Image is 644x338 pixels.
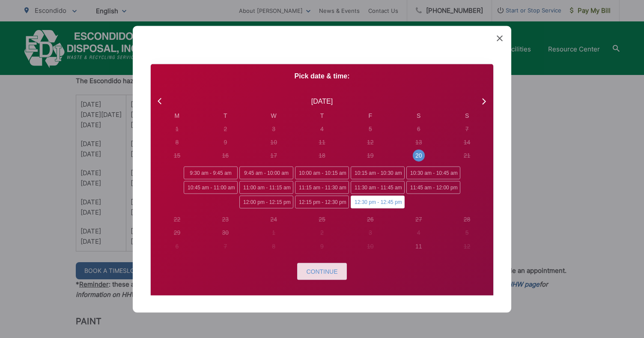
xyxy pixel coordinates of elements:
span: 11:15 am - 11:30 am [295,181,349,194]
div: 3 [369,228,372,237]
div: 1 [176,124,179,133]
div: 4 [417,228,420,237]
div: T [298,111,346,120]
div: 27 [415,215,422,224]
div: 7 [465,124,469,133]
span: 12:30 pm - 12:45 pm [351,196,405,209]
div: 3 [272,124,275,133]
button: Continue [297,263,346,280]
div: M [153,111,201,120]
span: 9:30 am - 9:45 am [184,167,238,179]
div: 11 [415,242,422,251]
span: 9:45 am - 10:00 am [239,167,293,179]
span: 10:15 am - 10:30 am [351,167,405,179]
div: T [201,111,250,120]
div: S [443,111,491,120]
div: 4 [320,124,324,133]
div: 19 [367,151,374,160]
div: 16 [222,151,229,160]
div: 22 [174,215,181,224]
div: 11 [319,138,325,147]
div: 5 [369,124,372,133]
div: 12 [464,242,471,251]
span: 12:00 pm - 12:15 pm [239,196,293,209]
div: 8 [272,242,275,251]
div: 8 [176,138,179,147]
div: 12 [367,138,374,147]
div: 15 [174,151,181,160]
span: 11:45 am - 12:00 pm [406,181,460,194]
div: 13 [415,138,422,147]
div: 26 [367,215,374,224]
span: Continue [306,268,337,275]
span: 10:00 am - 10:15 am [295,167,349,179]
div: 6 [176,242,179,251]
div: 10 [270,138,277,147]
div: 17 [270,151,277,160]
div: 25 [319,215,325,224]
div: 18 [319,151,325,160]
div: 29 [174,228,181,237]
div: 24 [270,215,277,224]
div: 2 [320,228,324,237]
div: 14 [464,138,471,147]
div: F [346,111,394,120]
span: 11:30 am - 11:45 am [351,181,405,194]
div: 23 [222,215,229,224]
div: 1 [272,228,275,237]
p: Pick date & time: [151,71,493,81]
span: 12:15 pm - 12:30 pm [295,196,349,209]
div: 7 [224,242,227,251]
div: 21 [464,151,471,160]
span: 10:30 am - 10:45 am [406,167,460,179]
div: 5 [465,228,469,237]
div: 20 [415,151,422,160]
span: 11:00 am - 11:15 am [239,181,293,194]
div: 9 [320,242,324,251]
div: 30 [222,228,229,237]
div: 6 [417,124,420,133]
div: 2 [224,124,227,133]
div: W [250,111,298,120]
div: 10 [367,242,374,251]
span: 10:45 am - 11:00 am [184,181,238,194]
div: 9 [224,138,227,147]
div: 28 [464,215,471,224]
div: [DATE] [311,96,333,106]
div: S [394,111,443,120]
